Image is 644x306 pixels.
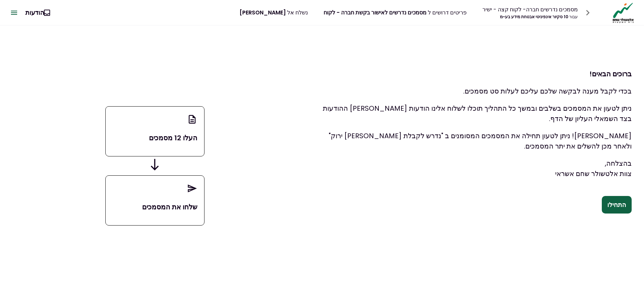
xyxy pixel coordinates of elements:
span: [PERSON_NAME] [239,9,286,17]
p: בכדי לקבל מענה לבקשה שלכם עליכם לעלות סט מסמכים. [322,86,632,96]
strong: ברוכים הבאים! [589,69,632,79]
span: מסמכים נדרשים לאישור בקשת חברה - לקוח [324,9,426,17]
p: בהצלחה, צוות אלטשולר שחם אשראי [322,158,632,179]
div: מסמכים נדרשים חברה- לקוח קצה - ישיר [482,5,578,14]
button: הודעות [20,4,59,22]
span: עבור [569,14,578,20]
p: ניתן לטעון את המסמכים בשלבים ובמשך כל התהליך תוכלו לשלוח אלינו הודעות [PERSON_NAME] ההודעות בצד ה... [322,103,632,124]
p: שלחו את המסמכים [113,202,197,212]
button: התחילו [602,196,632,214]
div: פריטים דרושים ל [324,8,467,17]
div: 10 סקיור אינפיניטי אבטחת מידע בע~מ [482,14,578,20]
p: העלו 12 מסמכים [113,133,197,143]
p: [PERSON_NAME]! ניתן לטעון תחילה את המסמכים המסומנים ב "נדרש לקבלת [PERSON_NAME] ירוק" ולאחר מכן ל... [322,131,632,151]
div: נשלח אל [239,8,308,17]
img: Logo [611,2,636,23]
